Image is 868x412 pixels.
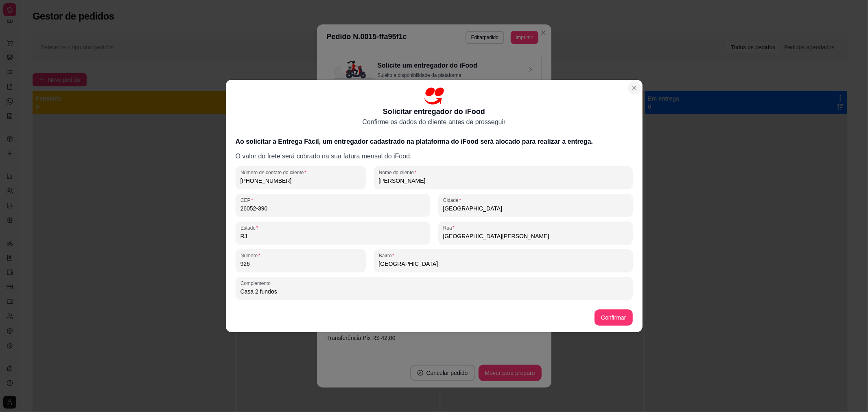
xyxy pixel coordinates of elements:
[379,252,397,259] label: Bairro
[241,204,425,213] input: CEP
[236,151,633,161] p: O valor do frete será cobrado na sua fatura mensal do iFood.
[241,280,273,287] label: Complemento
[443,197,464,204] label: Cidade
[383,106,485,117] p: Solicitar entregador do iFood
[595,309,632,326] button: Confirmar
[379,169,419,176] label: Nome do cliente
[241,232,425,240] input: Estado
[241,252,263,259] label: Número
[379,260,628,268] input: Bairro
[379,177,628,185] input: Nome do cliente
[241,197,256,204] label: CEP
[362,117,505,127] p: Confirme os dados do cliente antes de prosseguir
[241,224,261,231] label: Estado
[628,81,641,94] button: Close
[241,260,361,268] input: Número
[241,287,628,296] input: Complemento
[236,137,633,147] h3: Ao solicitar a Entrega Fácil, um entregador cadastrado na plataforma do iFood será alocado para r...
[241,177,361,185] input: Número de contato do cliente
[443,232,628,240] input: Rua
[241,169,309,176] label: Número de contato do cliente
[443,224,457,231] label: Rua
[443,204,628,213] input: Cidade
